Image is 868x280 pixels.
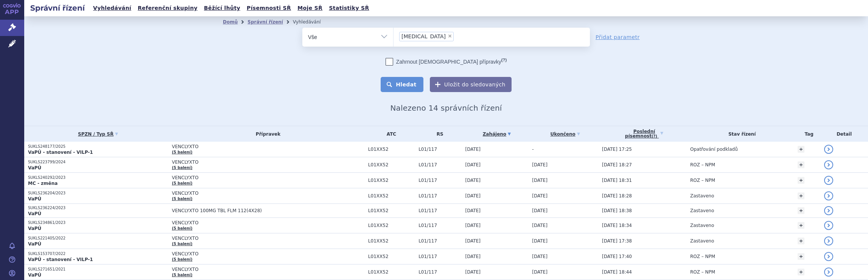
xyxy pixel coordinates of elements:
[602,269,632,275] span: [DATE] 18:44
[501,58,507,63] abbr: (?)
[602,126,686,142] a: Poslednípísemnost(?)
[532,238,548,244] span: [DATE]
[690,178,715,183] span: ROZ – NPM
[28,165,41,171] strong: VaPÚ
[172,166,192,170] a: (5 balení)
[368,208,415,213] span: L01XX52
[465,269,481,275] span: [DATE]
[381,77,423,92] button: Hledat
[418,208,461,213] span: L01/117
[401,34,446,39] span: [MEDICAL_DATA]
[465,193,481,199] span: [DATE]
[532,193,548,199] span: [DATE]
[223,19,238,25] a: Domů
[690,193,714,199] span: Zastaveno
[172,160,361,165] span: VENCLYXTO
[172,150,192,154] a: (5 balení)
[418,178,461,183] span: L01/117
[690,269,715,275] span: ROZ – NPM
[28,160,168,165] p: SUKLS223799/2024
[532,178,548,183] span: [DATE]
[465,238,481,244] span: [DATE]
[28,205,168,211] p: SUKLS236224/2023
[295,3,325,13] a: Moje SŘ
[368,193,415,199] span: L01XX52
[532,208,548,213] span: [DATE]
[465,147,481,152] span: [DATE]
[602,254,632,259] span: [DATE] 17:40
[24,3,91,13] h2: Správní řízení
[28,129,168,139] a: SPZN / Typ SŘ
[602,178,632,183] span: [DATE] 18:31
[368,162,415,167] span: L01XX52
[824,206,833,215] a: detail
[202,3,243,13] a: Běžící lhůty
[418,162,461,167] span: L01/117
[172,242,192,246] a: (5 balení)
[465,129,528,139] a: Zahájeno
[602,193,632,199] span: [DATE] 18:28
[465,254,481,259] span: [DATE]
[327,3,371,13] a: Statistiky SŘ
[686,126,794,142] th: Stav řízení
[690,162,715,167] span: ROZ – NPM
[465,208,481,213] span: [DATE]
[798,161,804,168] a: +
[368,269,415,275] span: L01XX52
[794,126,820,142] th: Tag
[28,236,168,241] p: SUKLS221405/2022
[418,147,461,152] span: L01/117
[824,267,833,277] a: detail
[172,175,361,180] span: VENCLYXTO
[364,126,415,142] th: ATC
[824,176,833,185] a: detail
[28,241,41,247] strong: VaPÚ
[172,181,192,185] a: (5 balení)
[798,192,804,199] a: +
[532,223,548,228] span: [DATE]
[602,238,632,244] span: [DATE] 17:38
[602,208,632,213] span: [DATE] 18:38
[824,191,833,200] a: detail
[28,175,168,180] p: SUKLS240292/2023
[418,193,461,199] span: L01/117
[168,126,364,142] th: Přípravek
[172,197,192,201] a: (5 balení)
[820,126,868,142] th: Detail
[28,181,58,186] strong: MC - změna
[798,253,804,260] a: +
[418,223,461,228] span: L01/117
[172,191,361,196] span: VENCLYXTO
[824,160,833,169] a: detail
[28,196,41,202] strong: VaPÚ
[28,251,168,257] p: SUKLS153707/2022
[465,162,481,167] span: [DATE]
[690,208,714,213] span: Zastaveno
[91,3,134,13] a: Vyhledávání
[798,269,804,275] a: +
[430,77,512,92] button: Uložit do sledovaných
[602,162,632,167] span: [DATE] 18:27
[602,223,632,228] span: [DATE] 18:34
[28,191,168,196] p: SUKLS236204/2023
[465,178,481,183] span: [DATE]
[690,238,714,244] span: Zastaveno
[798,177,804,184] a: +
[135,3,200,13] a: Referenční skupiny
[596,33,640,41] a: Přidat parametr
[172,220,361,225] span: VENCLYXTO
[28,150,93,155] strong: VaPÚ - stanovení - VILP-1
[418,238,461,244] span: L01/117
[824,145,833,154] a: detail
[28,211,41,216] strong: VaPÚ
[368,238,415,244] span: L01XX52
[532,269,548,275] span: [DATE]
[293,16,331,28] li: Vyhledávání
[390,103,502,113] span: Nalezeno 14 správních řízení
[824,252,833,261] a: detail
[532,129,598,139] a: Ukončeno
[172,251,361,257] span: VENCLYXTO
[418,254,461,259] span: L01/117
[602,147,632,152] span: [DATE] 17:25
[824,221,833,230] a: detail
